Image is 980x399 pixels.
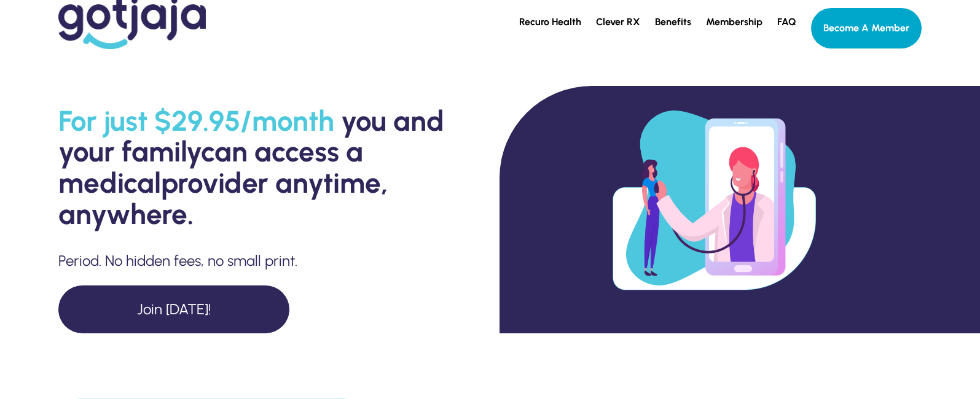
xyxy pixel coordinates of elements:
[58,249,481,273] p: Period. No hidden fees, no small print.
[58,285,289,333] a: Join [DATE]!
[777,16,796,28] a: FAQ
[519,16,581,28] a: Recuro Health
[58,106,481,230] h1: you and your family can access a medical provider anytime, anywhere.
[596,16,640,28] a: Clever RX
[58,104,334,138] span: For just $29.95/month
[706,16,762,28] a: Membership
[605,86,816,333] img: GotJaJa
[811,8,922,48] a: Become A Member
[655,16,691,28] a: Benefits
